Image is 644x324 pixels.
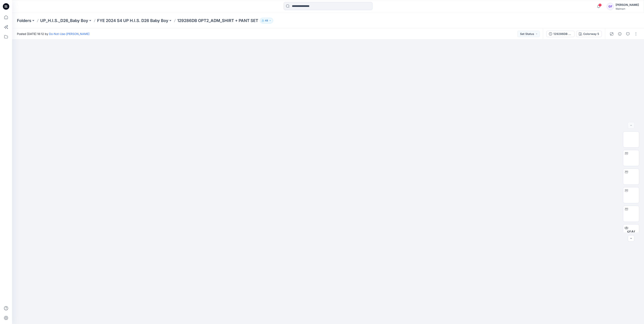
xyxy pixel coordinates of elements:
span: 1 [598,3,602,7]
span: Posted [DATE] 18:12 by [17,32,89,36]
span: BW [627,229,635,236]
div: Colorway 5 [583,32,599,36]
a: FYE 2024 S4 UP H.I.S. D26 Baby Boy [97,18,168,23]
a: UP_H.I.S._D26_Baby Boy [40,18,88,23]
button: 48 [260,18,273,23]
div: [PERSON_NAME] [616,2,639,7]
div: 129286DB OPT2_ADM_SHIRT + PANT SET [553,32,572,36]
button: Colorway 5 [576,31,602,37]
div: Walmart [616,7,639,10]
div: GF [607,3,614,10]
p: 48 [265,18,268,23]
button: Details [617,31,623,37]
a: Folders [17,18,31,23]
a: Do-Not-Use-[PERSON_NAME] [49,32,89,36]
button: 129286DB OPT2_ADM_SHIRT + PANT SET [546,31,575,37]
p: 129286DB OPT2_ADM_SHIRT + PANT SET [177,18,258,23]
